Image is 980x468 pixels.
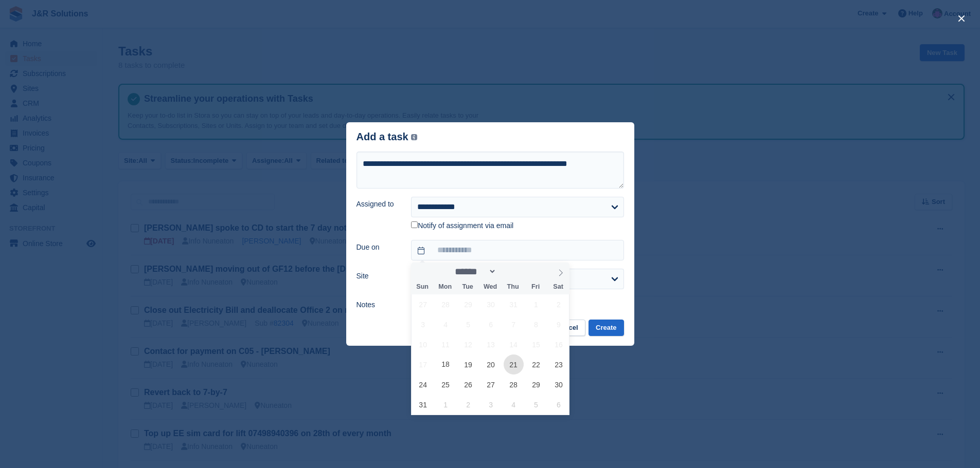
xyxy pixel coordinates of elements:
span: July 30, 2025 [481,294,501,314]
span: September 5, 2025 [526,395,546,415]
span: August 8, 2025 [526,314,546,334]
input: Year [496,266,529,277]
span: August 25, 2025 [436,375,456,395]
span: August 12, 2025 [458,334,478,354]
span: August 1, 2025 [526,294,546,314]
select: Month [452,266,497,277]
span: Sat [547,284,569,290]
span: August 30, 2025 [548,375,568,395]
span: July 29, 2025 [458,294,478,314]
label: Notes [357,299,399,310]
span: August 9, 2025 [548,314,568,334]
span: August 10, 2025 [413,334,433,354]
span: August 22, 2025 [526,354,546,375]
span: August 13, 2025 [481,334,501,354]
span: Tue [456,284,479,290]
span: August 17, 2025 [413,354,433,375]
span: August 27, 2025 [481,375,501,395]
span: August 6, 2025 [481,314,501,334]
span: September 3, 2025 [481,395,501,415]
span: Wed [479,284,502,290]
span: September 4, 2025 [504,395,524,415]
span: August 24, 2025 [413,375,433,395]
span: August 11, 2025 [436,334,456,354]
span: September 2, 2025 [458,395,478,415]
span: August 19, 2025 [458,354,478,375]
span: August 31, 2025 [413,395,433,415]
button: close [953,10,970,27]
span: July 28, 2025 [436,294,456,314]
div: Add a task [357,131,418,143]
span: August 28, 2025 [504,375,524,395]
span: September 1, 2025 [436,395,456,415]
span: August 26, 2025 [458,375,478,395]
span: Fri [524,284,547,290]
span: September 6, 2025 [548,395,568,415]
span: August 20, 2025 [481,354,501,375]
span: August 23, 2025 [548,354,568,375]
span: August 2, 2025 [548,294,568,314]
label: Assigned to [357,199,399,210]
span: August 21, 2025 [504,354,524,375]
span: Thu [502,284,524,290]
span: August 5, 2025 [458,314,478,334]
span: August 7, 2025 [504,314,524,334]
span: Sun [411,284,434,290]
span: August 14, 2025 [504,334,524,354]
span: August 29, 2025 [526,375,546,395]
button: Create [589,320,623,336]
span: Mon [434,284,456,290]
label: Notify of assignment via email [411,221,513,231]
span: August 18, 2025 [436,354,456,375]
input: Notify of assignment via email [411,221,418,228]
span: August 3, 2025 [413,314,433,334]
span: August 16, 2025 [548,334,568,354]
label: Site [357,271,399,282]
span: July 31, 2025 [504,294,524,314]
img: icon-info-grey-7440780725fd019a000dd9b08b2336e03edf1995a4989e88bcd33f0948082b44.svg [411,134,417,140]
span: July 27, 2025 [413,294,433,314]
span: August 4, 2025 [436,314,456,334]
label: Due on [357,242,399,253]
span: August 15, 2025 [526,334,546,354]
